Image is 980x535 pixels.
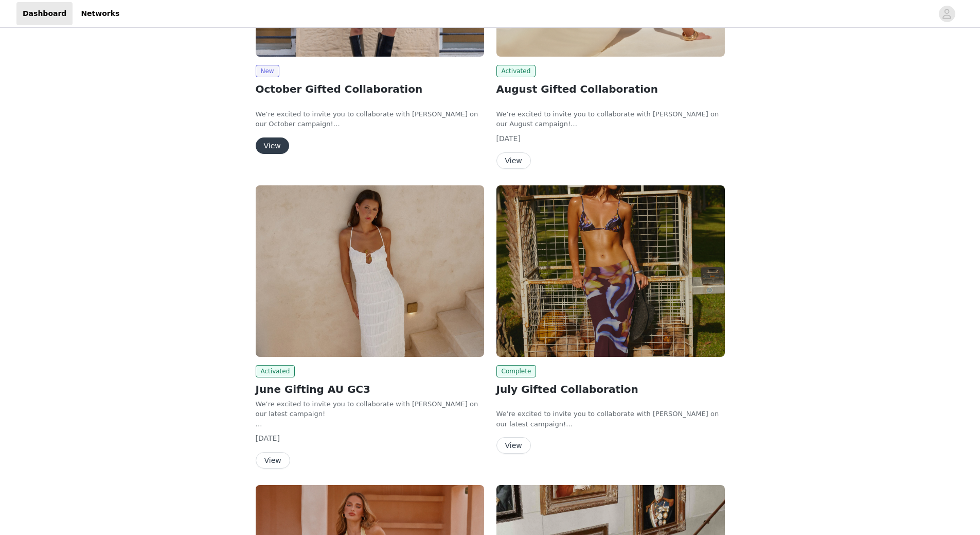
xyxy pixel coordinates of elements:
[496,185,725,357] img: Peppermayo AUS
[256,185,484,357] img: Peppermayo AUS
[496,409,725,429] p: We’re excited to invite you to collaborate with [PERSON_NAME] on our latest campaign!
[496,65,536,77] span: Activated
[256,452,290,469] button: View
[75,2,126,25] a: Networks
[496,157,531,165] a: View
[496,109,725,129] p: We’re excited to invite you to collaborate with [PERSON_NAME] on our August campaign!
[942,6,952,22] div: avatar
[256,382,484,397] h2: June Gifting AU GC3
[496,81,725,97] h2: August Gifted Collaboration
[256,137,289,154] button: View
[256,365,295,377] span: Activated
[256,65,279,77] span: New
[496,134,521,143] span: [DATE]
[256,109,484,129] p: We’re excited to invite you to collaborate with [PERSON_NAME] on our October campaign!
[496,437,531,454] button: View
[496,382,725,397] h2: July Gifted Collaboration
[496,442,531,450] a: View
[256,142,289,150] a: View
[256,81,484,97] h2: October Gifted Collaboration
[256,434,280,442] span: [DATE]
[256,399,484,419] div: We’re excited to invite you to collaborate with [PERSON_NAME] on our latest campaign!
[256,457,290,464] a: View
[16,2,73,25] a: Dashboard
[496,365,537,377] span: Complete
[496,152,531,169] button: View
